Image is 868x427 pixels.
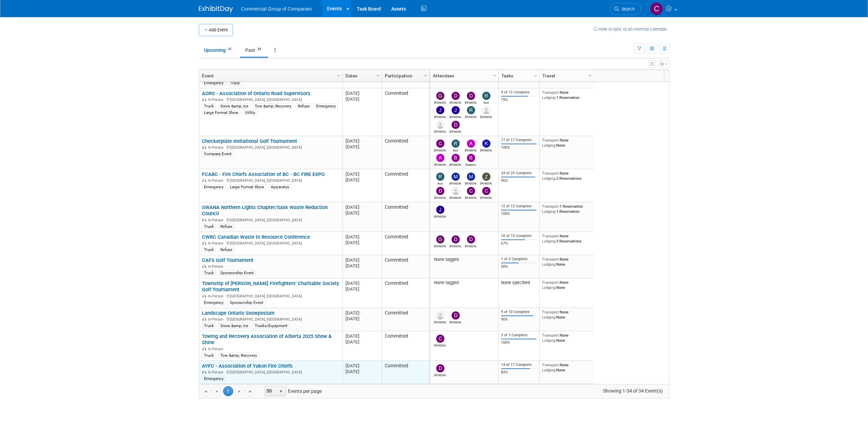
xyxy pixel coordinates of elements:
a: Go to the previous page [211,386,222,396]
div: Truck [202,270,216,276]
span: 50 [265,386,277,396]
td: Committed [382,255,429,278]
img: ExhibitDay [199,6,233,13]
img: Rod Leland [452,139,460,148]
div: [GEOGRAPHIC_DATA], [GEOGRAPHIC_DATA] [202,316,339,322]
div: Gregg Stockdale [434,100,446,104]
span: Transport: [542,234,560,238]
span: Lodging: [542,239,556,244]
div: [GEOGRAPHIC_DATA], [GEOGRAPHIC_DATA] [202,144,339,150]
span: Lodging: [542,143,556,148]
div: [DATE] [345,286,379,292]
span: Transport: [542,310,560,314]
img: Steve Rider [482,106,490,114]
img: In-Person Event [202,370,206,373]
img: In-Person Event [202,241,206,245]
span: Events per page [256,386,328,396]
span: Transport: [542,333,560,338]
span: Lodging: [542,285,556,290]
span: - [359,205,361,210]
div: 96% [501,178,536,183]
div: Emergency [314,103,338,109]
img: Rod Leland [482,92,490,100]
img: Ashley Carmody [436,154,444,162]
img: Brennan Kapler [452,154,460,162]
div: None None [542,333,591,343]
span: Lodging: [542,315,556,320]
div: [DATE] [345,138,379,144]
div: [DATE] [345,240,379,246]
div: [DATE] [345,363,379,369]
a: Attendees [433,70,494,82]
div: None None [542,138,591,148]
span: 1 [223,386,233,396]
div: Dale Hartung [450,100,461,104]
div: 67% [501,241,536,246]
a: Column Settings [586,70,594,80]
span: Commercial Group of Companies [241,6,312,12]
div: [DATE] [345,234,379,240]
img: In-Person Event [202,218,206,221]
div: None None [542,363,591,372]
img: Darren Daviduck [436,187,444,195]
img: David West [467,92,475,100]
span: Transport: [542,257,560,262]
img: Braedon Humphrey [467,154,475,162]
span: Transport: [542,171,560,176]
img: Carey Feduniw [482,187,490,195]
div: Emergency [202,300,225,305]
span: In-Person [208,294,225,298]
span: Lodging: [542,262,556,267]
img: Darren Daviduck [436,364,444,372]
td: Committed [382,331,429,361]
div: Refuse [218,224,234,229]
div: David West [450,244,461,248]
img: In-Person Event [202,317,206,321]
img: In-Person Event [202,264,206,268]
div: Carey Feduniw [480,195,492,200]
div: [DATE] [345,316,379,322]
img: Jeff Lipson [452,106,460,114]
div: Dale Hartung [450,320,461,324]
span: Column Settings [533,73,538,78]
span: Lodging: [542,338,556,343]
span: Lodging: [542,176,556,181]
div: Steve Rider [434,320,446,324]
img: Rod Leland [436,173,444,181]
div: None None [542,280,591,290]
div: 9 of 12 Complete [501,90,536,95]
div: [DATE] [345,280,379,286]
a: Column Settings [532,70,539,80]
div: [DATE] [345,257,379,263]
img: Dale Hartung [467,235,475,244]
div: 50% [501,264,536,269]
img: Adam Dingman [467,139,475,148]
a: AORS - Association of Ontario Road Supervisors [202,90,310,97]
div: 100% [501,340,536,345]
img: Cole Mattern [650,2,663,15]
div: Mike Feduniw [465,181,477,185]
a: Past34 [240,44,268,57]
img: In-Person Event [202,294,206,297]
span: - [359,91,361,96]
span: In-Person [208,370,225,374]
a: SWANA Northern Lights Chapter/Sask Waste Reduction Council [202,204,328,217]
span: 34 [255,47,263,52]
div: [DATE] [345,96,379,102]
a: Column Settings [335,70,342,80]
div: 75% [501,98,536,102]
img: Dale Hartung [452,311,460,320]
div: [DATE] [345,144,379,150]
div: Refuse [218,247,234,252]
div: Company Event [202,151,234,157]
div: Cory Calahaisn [434,343,446,347]
span: In-Person [208,98,225,102]
td: Committed [382,361,429,384]
span: - [359,257,361,263]
a: Participation [385,70,425,82]
div: 9 of 10 Complete [501,310,536,314]
span: - [359,234,361,239]
td: Committed [382,169,429,202]
div: [DATE] [345,369,379,374]
td: Committed [382,232,429,255]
